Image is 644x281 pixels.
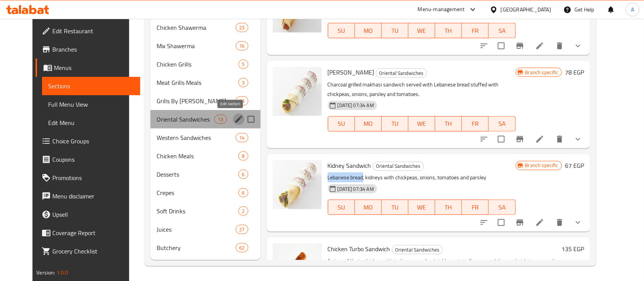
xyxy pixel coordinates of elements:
[236,244,248,252] span: 62
[328,173,516,182] p: Lebanese bread, kidneys with chickpeas, onions, tomatoes and parsley
[157,115,214,124] span: Oriental Sandwiches
[57,268,68,278] span: 1.0.0
[238,60,248,69] div: items
[157,151,239,161] div: Chicken Meals
[157,225,236,234] span: Juices
[355,116,382,132] button: MO
[36,205,140,224] a: Upsell
[328,80,516,99] p: Charcoal grilled makhasi sandwich served with Lebanese bread stuffed with chickpeas, onions, pars...
[385,118,405,129] span: TU
[238,206,248,216] div: items
[565,160,584,171] h6: 67 EGP
[418,5,465,14] div: Menu-management
[236,96,248,106] div: items
[52,210,134,219] span: Upsell
[569,130,587,148] button: show more
[475,130,493,148] button: sort-choices
[335,185,377,193] span: [DATE] 07:34 AM
[150,73,261,92] div: Meat Grills Meals3
[157,170,239,179] div: Desserts
[489,200,515,215] button: SA
[150,147,261,165] div: Chicken Meals8
[535,218,544,227] a: Edit menu item
[238,170,248,179] div: items
[52,45,134,54] span: Branches
[36,150,140,169] a: Coupons
[376,69,427,78] span: Oriental Sandwiches
[328,23,355,38] button: SU
[236,225,248,234] div: items
[239,171,248,178] span: 6
[462,200,489,215] button: FR
[335,102,377,109] span: [DATE] 07:34 AM
[239,189,248,197] span: 6
[48,81,134,91] span: Sections
[42,114,140,132] a: Edit Menu
[36,242,140,260] a: Grocery Checklist
[373,162,424,171] span: Oriental Sandwiches
[150,220,261,239] div: Juices27
[36,187,140,205] a: Menu disclaimer
[273,67,322,116] img: Makhasi Sandwich
[48,118,134,127] span: Edit Menu
[157,23,236,32] span: Chicken Shawerma
[358,25,379,36] span: MO
[236,97,248,105] span: 13
[239,61,248,68] span: 5
[511,130,529,148] button: Branch-specific-item
[435,116,462,132] button: TH
[157,206,239,216] div: Soft Drinks
[328,200,355,215] button: SU
[489,23,515,38] button: SA
[236,23,248,32] div: items
[214,115,227,124] div: items
[511,37,529,55] button: Branch-specific-item
[52,155,134,164] span: Coupons
[36,268,55,278] span: Version:
[408,23,435,38] button: WE
[36,40,140,58] a: Branches
[408,200,435,215] button: WE
[331,118,352,129] span: SU
[475,37,493,55] button: sort-choices
[411,25,432,36] span: WE
[236,243,248,252] div: items
[239,153,248,160] span: 8
[150,184,261,202] div: Crepes6
[550,130,569,148] button: delete
[52,247,134,256] span: Grocery Checklist
[52,173,134,182] span: Promotions
[392,245,443,254] span: Oriental Sandwiches
[435,23,462,38] button: TH
[573,41,583,50] svg: Show Choices
[573,218,583,227] svg: Show Choices
[475,213,493,232] button: sort-choices
[157,41,236,50] span: Mix Shawerma
[157,133,236,142] span: Western Sandwiches
[157,78,239,87] div: Meat Grills Meals
[328,116,355,132] button: SU
[438,118,459,129] span: TH
[492,202,512,213] span: SA
[535,41,544,50] a: Edit menu item
[157,96,236,106] div: Grills By Kilo
[150,110,261,128] div: Oriental Sandwiches13edit
[157,96,236,106] span: Grills By [PERSON_NAME]
[355,200,382,215] button: MO
[465,25,485,36] span: FR
[465,118,485,129] span: FR
[150,202,261,220] div: Soft Drinks2
[561,244,584,254] h6: 135 EGP
[408,116,435,132] button: WE
[54,63,134,72] span: Menus
[392,245,443,254] div: Oriental Sandwiches
[36,58,140,77] a: Menus
[331,25,352,36] span: SU
[52,26,134,36] span: Edit Restaurant
[492,118,512,129] span: SA
[522,162,561,169] span: Branch specific
[233,114,244,125] button: edit
[150,18,261,37] div: Chicken Shawerma23
[52,136,134,146] span: Choice Groups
